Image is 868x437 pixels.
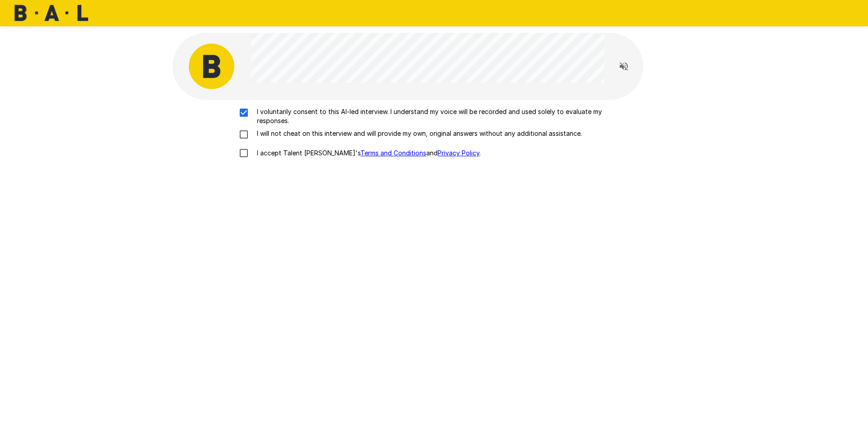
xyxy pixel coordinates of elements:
img: bal_avatar.png [189,44,234,89]
p: I accept Talent [PERSON_NAME]'s and . [253,149,481,158]
p: I voluntarily consent to this AI-led interview. I understand my voice will be recorded and used s... [253,107,634,125]
a: Terms and Conditions [360,149,426,157]
a: Privacy Policy [438,149,479,157]
p: I will not cheat on this interview and will provide my own, original answers without any addition... [253,129,582,138]
button: Read questions aloud [615,57,633,75]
